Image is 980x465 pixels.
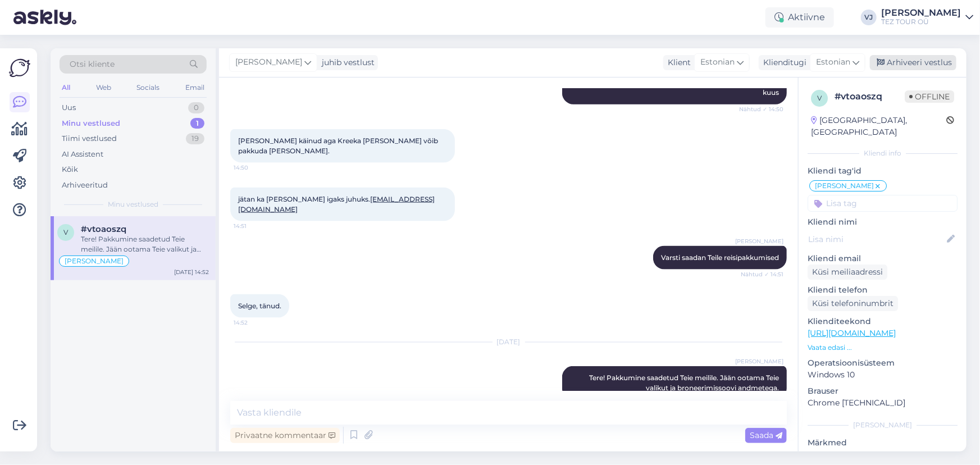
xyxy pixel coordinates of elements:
[238,136,440,155] span: [PERSON_NAME] käinud aga Kreeka [PERSON_NAME] võib pakkuda [PERSON_NAME].
[9,57,30,79] img: Askly Logo
[317,57,375,69] div: juhib vestlust
[808,165,958,177] p: Kliendi tag'id
[808,437,958,449] p: Märkmed
[861,10,877,25] div: VJ
[234,222,276,230] span: 14:51
[759,57,806,69] div: Klienditugi
[881,17,961,26] div: TEZ TOUR OÜ
[765,7,834,28] div: Aktiivne
[808,357,958,369] p: Operatsioonisüsteem
[808,233,945,245] input: Lisa nimi
[808,296,898,311] div: Küsi telefoninumbrit
[881,8,973,26] a: [PERSON_NAME]TEZ TOUR OÜ
[870,55,956,70] div: Arhiveeri vestlus
[816,56,850,69] span: Estonian
[905,90,954,103] span: Offline
[735,357,783,366] span: [PERSON_NAME]
[230,337,787,347] div: [DATE]
[186,133,204,144] div: 19
[808,265,887,280] div: Küsi meiliaadressi
[62,133,117,144] div: Tiimi vestlused
[183,80,207,95] div: Email
[70,58,115,70] span: Otsi kliente
[750,430,782,440] span: Saada
[134,80,162,95] div: Socials
[700,56,735,69] span: Estonian
[808,369,958,381] p: Windows 10
[81,234,209,254] div: Tere! Pakkumine saadetud Teie meilile. Jään ootama Teie valikut ja broneerimissoovi andmetega.
[62,180,108,191] div: Arhiveeritud
[663,57,691,69] div: Klient
[817,94,822,102] span: v
[808,328,896,338] a: [URL][DOMAIN_NAME]
[808,284,958,296] p: Kliendi telefon
[63,228,68,236] span: v
[230,428,340,443] div: Privaatne kommentaar
[661,253,779,262] span: Varsti saadan Teile reisipakkumised
[808,253,958,265] p: Kliendi email
[81,224,126,234] span: #vtoaoszq
[62,149,103,160] div: AI Assistent
[238,302,281,310] span: Selge, tänud.
[62,118,120,129] div: Minu vestlused
[808,216,958,228] p: Kliendi nimi
[62,164,78,175] div: Kõik
[65,258,124,265] span: [PERSON_NAME]
[881,8,961,17] div: [PERSON_NAME]
[108,199,158,209] span: Minu vestlused
[739,105,783,113] span: Nähtud ✓ 14:50
[62,102,76,113] div: Uus
[234,318,276,327] span: 14:52
[808,343,958,353] p: Vaata edasi ...
[234,163,276,172] span: 14:50
[589,373,781,392] span: Tere! Pakkumine saadetud Teie meilile. Jään ootama Teie valikut ja broneerimissoovi andmetega.
[235,56,302,69] span: [PERSON_NAME]
[188,102,204,113] div: 0
[808,195,958,212] input: Lisa tag
[808,316,958,327] p: Klienditeekond
[811,115,946,138] div: [GEOGRAPHIC_DATA], [GEOGRAPHIC_DATA]
[190,118,204,129] div: 1
[815,183,874,189] span: [PERSON_NAME]
[808,148,958,158] div: Kliendi info
[60,80,72,95] div: All
[94,80,113,95] div: Web
[735,237,783,245] span: [PERSON_NAME]
[174,268,209,276] div: [DATE] 14:52
[808,397,958,409] p: Chrome [TECHNICAL_ID]
[808,420,958,430] div: [PERSON_NAME]
[835,90,905,103] div: # vtoaoszq
[741,270,783,279] span: Nähtud ✓ 14:51
[808,385,958,397] p: Brauser
[238,195,435,213] span: jätan ka [PERSON_NAME] igaks juhuks.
